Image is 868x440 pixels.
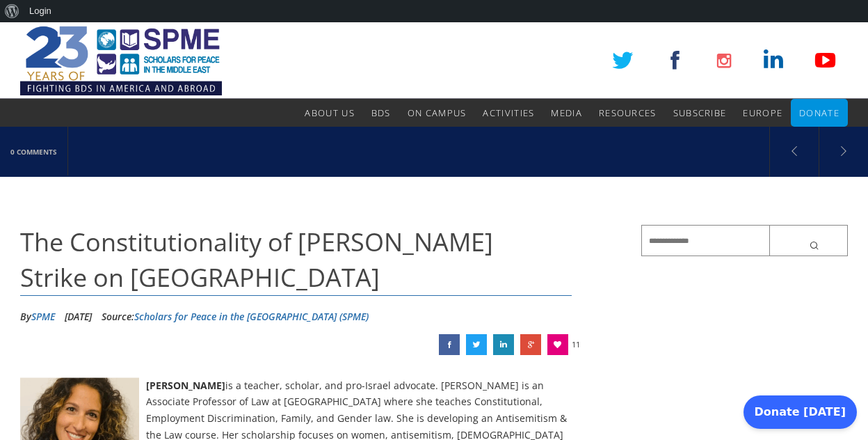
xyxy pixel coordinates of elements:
[743,99,782,127] a: Europe
[572,334,580,355] span: 11
[305,99,354,127] a: About Us
[799,99,839,127] a: Donate
[483,107,534,119] span: Activities
[520,334,541,355] a: The Constitutionality of Trump’s Strike on Iran
[20,306,55,327] li: By
[466,334,487,355] a: The Constitutionality of Trump’s Strike on Iran
[493,334,514,355] a: The Constitutionality of Trump’s Strike on Iran
[483,99,534,127] a: Activities
[65,306,92,327] li: [DATE]
[305,107,354,119] span: About Us
[599,99,657,127] a: Resources
[551,107,582,119] span: Media
[439,334,460,355] a: The Constitutionality of Trump’s Strike on Iran
[799,107,839,119] span: Donate
[743,107,782,119] span: Europe
[134,310,369,323] a: Scholars for Peace in the [GEOGRAPHIC_DATA] (SPME)
[673,99,727,127] a: Subscribe
[146,379,225,392] strong: [PERSON_NAME]
[371,107,391,119] span: BDS
[408,99,467,127] a: On Campus
[408,107,467,119] span: On Campus
[673,107,727,119] span: Subscribe
[20,22,222,99] img: SPME
[102,306,369,327] div: Source:
[599,107,657,119] span: Resources
[20,225,493,294] span: The Constitutionality of [PERSON_NAME] Strike on [GEOGRAPHIC_DATA]
[31,310,55,323] a: SPME
[551,99,582,127] a: Media
[371,99,391,127] a: BDS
